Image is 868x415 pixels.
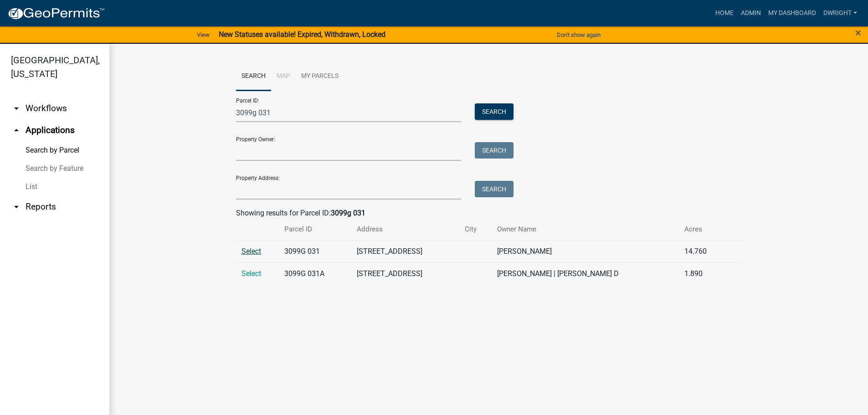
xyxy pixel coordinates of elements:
[236,62,271,91] a: Search
[492,219,679,240] th: Owner Name
[679,240,726,262] td: 14.760
[679,219,726,240] th: Acres
[331,209,365,217] strong: 3099g 031
[279,262,351,285] td: 3099G 031A
[296,62,344,91] a: My Parcels
[11,201,22,212] i: arrow_drop_down
[236,208,742,219] div: Showing results for Parcel ID:
[11,125,22,136] i: arrow_drop_up
[351,240,460,262] td: [STREET_ADDRESS]
[475,103,514,120] button: Search
[241,269,261,278] a: Select
[737,5,765,22] a: Admin
[712,5,737,22] a: Home
[553,27,604,42] button: Don't show again
[820,5,861,22] a: Dwright
[279,219,351,240] th: Parcel ID
[765,5,820,22] a: My Dashboard
[855,27,861,38] button: Close
[219,30,385,39] strong: New Statuses available! Expired, Withdrawn, Locked
[351,219,460,240] th: Address
[241,247,261,256] a: Select
[193,27,213,42] a: View
[492,240,679,262] td: [PERSON_NAME]
[679,262,726,285] td: 1.890
[459,219,492,240] th: City
[475,142,514,159] button: Search
[492,262,679,285] td: [PERSON_NAME] | [PERSON_NAME] D
[855,26,861,39] span: ×
[11,103,22,114] i: arrow_drop_down
[351,262,460,285] td: [STREET_ADDRESS]
[279,240,351,262] td: 3099G 031
[475,181,514,197] button: Search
